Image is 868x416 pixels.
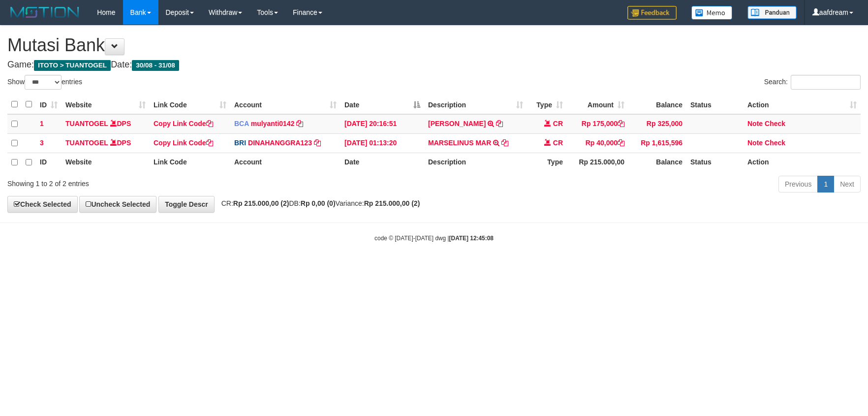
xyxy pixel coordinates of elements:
[251,120,295,128] a: mulyanti0142
[424,95,527,114] th: Description: activate to sort column ascending
[65,120,108,128] a: TUANTOGEL
[230,153,341,172] th: Account
[7,60,861,70] h4: Game: Date:
[764,75,861,90] label: Search:
[154,120,213,128] a: Copy Link Code
[7,35,861,55] h1: Mutasi Bank
[567,133,628,153] td: Rp 40,000
[150,95,230,114] th: Link Code: activate to sort column ascending
[628,95,686,114] th: Balance
[79,196,156,213] a: Uncheck Selected
[553,120,563,128] span: CR
[7,196,78,213] a: Check Selected
[567,153,628,172] th: Rp 215.000,00
[691,6,733,20] img: Button%20Memo.svg
[817,176,834,192] a: 1
[301,199,336,207] strong: Rp 0,00 (0)
[374,235,494,242] small: code © [DATE]-[DATE] dwg |
[424,153,527,172] th: Description
[65,139,108,147] a: TUANTOGEL
[791,75,861,90] input: Search:
[248,139,312,147] a: DINAHANGGRA123
[62,95,150,114] th: Website: activate to sort column ascending
[40,139,44,147] span: 3
[296,120,303,128] a: Copy mulyanti0142 to clipboard
[567,114,628,134] td: Rp 175,000
[501,139,508,147] a: Copy MARSELINUS MAR to clipboard
[428,120,486,128] a: [PERSON_NAME]
[40,120,44,128] span: 1
[7,75,82,90] label: Show entries
[686,95,744,114] th: Status
[341,133,424,153] td: [DATE] 01:13:20
[230,95,341,114] th: Account: activate to sort column ascending
[364,199,420,207] strong: Rp 215.000,00 (2)
[747,6,797,19] img: panduan.png
[234,139,246,147] span: BRI
[233,199,289,207] strong: Rp 215.000,00 (2)
[765,139,785,147] a: Check
[686,153,744,172] th: Status
[747,139,763,147] a: Note
[62,153,150,172] th: Website
[36,95,62,114] th: ID: activate to sort column ascending
[527,153,567,172] th: Type
[747,120,763,128] a: Note
[150,153,230,172] th: Link Code
[765,120,785,128] a: Check
[628,133,686,153] td: Rp 1,615,596
[428,139,491,147] a: MARSELINUS MAR
[341,153,424,172] th: Date
[341,95,424,114] th: Date: activate to sort column descending
[567,95,628,114] th: Amount: activate to sort column ascending
[834,176,861,192] a: Next
[62,133,150,153] td: DPS
[36,153,62,172] th: ID
[449,235,494,242] strong: [DATE] 12:45:08
[314,139,321,147] a: Copy DINAHANGGRA123 to clipboard
[158,196,215,213] a: Toggle Descr
[154,139,213,147] a: Copy Link Code
[744,153,861,172] th: Action
[7,5,82,20] img: MOTION_logo.png
[627,6,677,20] img: Feedback.jpg
[618,120,624,128] a: Copy Rp 175,000 to clipboard
[341,114,424,134] td: [DATE] 20:16:51
[778,176,818,192] a: Previous
[553,139,563,147] span: CR
[628,153,686,172] th: Balance
[132,60,179,71] span: 30/08 - 31/08
[527,95,567,114] th: Type: activate to sort column ascending
[628,114,686,134] td: Rp 325,000
[7,175,354,189] div: Showing 1 to 2 of 2 entries
[34,60,111,71] span: ITOTO > TUANTOGEL
[217,199,420,207] span: CR: DB: Variance:
[496,120,503,128] a: Copy JAJA JAHURI to clipboard
[25,75,62,90] select: Showentries
[234,120,249,128] span: BCA
[62,114,150,134] td: DPS
[618,139,624,147] a: Copy Rp 40,000 to clipboard
[744,95,861,114] th: Action: activate to sort column ascending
